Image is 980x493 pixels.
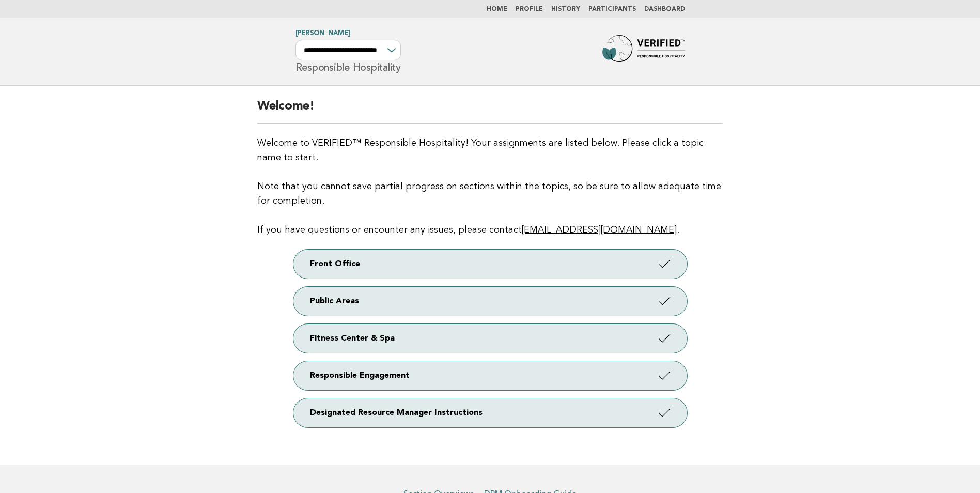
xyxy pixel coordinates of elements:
a: History [551,6,580,12]
a: Responsible Engagement [293,361,687,390]
a: Dashboard [644,6,685,12]
a: Public Areas [293,287,687,316]
img: Forbes Travel Guide [602,35,685,68]
a: Fitness Center & Spa [293,324,687,353]
p: Welcome to VERIFIED™ Responsible Hospitality! Your assignments are listed below. Please click a t... [257,136,723,237]
a: Home [487,6,507,12]
h1: Responsible Hospitality [295,30,401,73]
a: [EMAIL_ADDRESS][DOMAIN_NAME] [522,225,677,235]
a: Profile [516,6,543,12]
h2: Welcome! [257,98,723,124]
a: Front Office [293,250,687,279]
a: Designated Resource Manager Instructions [293,398,687,427]
a: [PERSON_NAME] [295,30,350,37]
a: Participants [588,6,636,12]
